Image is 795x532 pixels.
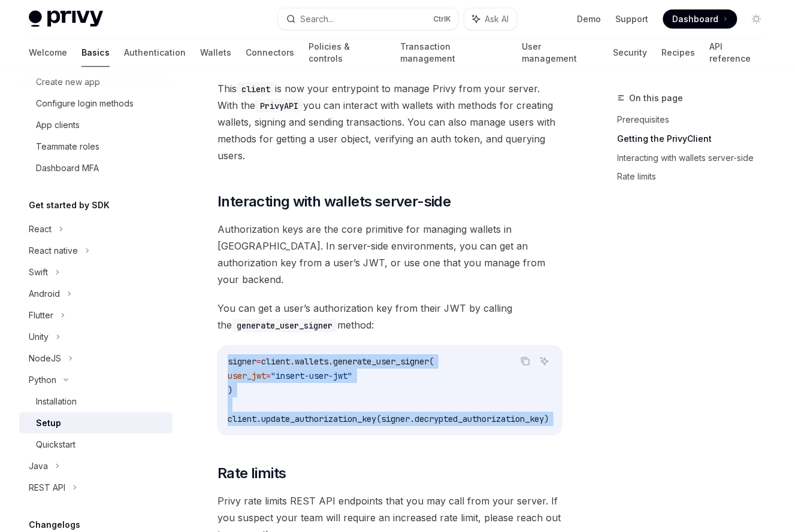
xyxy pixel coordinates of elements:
[246,38,294,67] a: Connectors
[36,139,99,154] div: Teammate roles
[309,38,386,67] a: Policies & controls
[200,38,231,67] a: Wallets
[29,244,78,258] div: React native
[401,38,508,67] a: Transaction management
[228,357,256,367] span: signer
[266,371,271,382] span: =
[255,99,303,113] code: PrivyAPI
[19,434,173,455] a: Quickstart
[630,91,684,105] span: On this page
[19,93,173,114] a: Configure login methods
[19,412,173,434] a: Setup
[29,308,53,323] div: Flutter
[618,110,776,129] a: Prerequisites
[537,354,552,369] button: Ask AI
[301,12,334,26] div: Search...
[29,38,67,67] a: Welcome
[616,13,649,25] a: Support
[709,38,766,67] a: API reference
[29,351,61,366] div: NodeJS
[217,464,286,484] span: Rate limits
[29,373,56,387] div: Python
[228,371,266,382] span: user_jwt
[217,80,563,164] span: This is now your entrypoint to manage Privy from your server. With the you can interact with wall...
[618,129,776,148] a: Getting the PrivyClient
[29,518,80,532] h5: Changelogs
[747,10,766,29] button: Toggle dark mode
[29,481,65,495] div: REST API
[124,38,186,67] a: Authentication
[232,320,337,333] code: generate_user_signer
[661,38,695,67] a: Recipes
[228,385,232,396] span: )
[673,13,719,25] span: Dashboard
[217,300,563,334] span: You can get a user’s authorization key from their JWT by calling the method:
[228,414,549,425] span: client.update_authorization_key(signer.decrypted_authorization_key)
[81,38,110,67] a: Basics
[36,118,80,132] div: App clients
[29,459,48,473] div: Java
[19,391,173,412] a: Installation
[261,357,434,367] span: client.wallets.generate_user_signer(
[19,114,173,136] a: App clients
[29,198,110,212] h5: Get started by SDK
[29,287,60,301] div: Android
[29,330,49,344] div: Unity
[618,148,776,168] a: Interacting with wallets server-side
[618,168,776,187] a: Rate limits
[613,38,647,67] a: Security
[36,394,77,409] div: Installation
[485,13,509,25] span: Ask AI
[36,161,99,175] div: Dashboard MFA
[663,10,737,29] a: Dashboard
[217,193,451,212] span: Interacting with wallets server-side
[464,8,517,30] button: Ask AI
[36,416,61,430] div: Setup
[578,13,601,25] a: Demo
[237,83,275,96] code: client
[522,38,599,67] a: User management
[29,11,103,28] img: light logo
[29,222,52,236] div: React
[19,136,173,157] a: Teammate roles
[36,96,134,111] div: Configure login methods
[433,14,451,24] span: Ctrl K
[29,265,48,279] div: Swift
[518,354,533,369] button: Copy the contents from the code block
[271,371,352,382] span: "insert-user-jwt"
[19,157,173,179] a: Dashboard MFA
[278,8,459,30] button: Search...CtrlK
[36,437,75,452] div: Quickstart
[256,357,261,367] span: =
[217,221,563,288] span: Authorization keys are the core primitive for managing wallets in [GEOGRAPHIC_DATA]. In server-si...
